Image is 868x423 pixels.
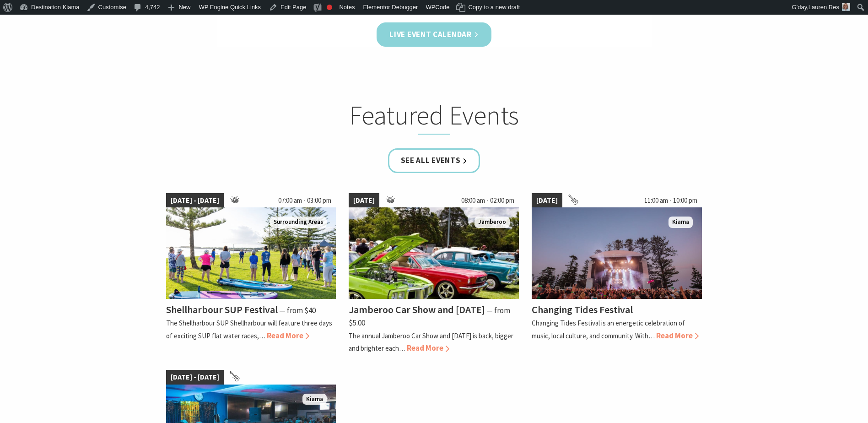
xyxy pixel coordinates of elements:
[349,303,485,316] h4: Jamberoo Car Show and [DATE]
[640,193,702,208] span: 11:00 am - 10:00 pm
[267,331,309,341] span: Read More
[166,193,336,354] a: [DATE] - [DATE] 07:00 am - 03:00 pm Jodie Edwards Welcome to Country Surrounding Areas Shellharbo...
[166,193,224,208] span: [DATE] - [DATE]
[656,331,699,341] span: Read More
[388,148,480,173] a: See all Events
[532,193,702,354] a: [DATE] 11:00 am - 10:00 pm Changing Tides Main Stage Kiama Changing Tides Festival Changing Tides...
[532,207,702,299] img: Changing Tides Main Stage
[327,5,332,10] div: Focus keyphrase not set
[349,207,519,299] img: Jamberoo Car Show
[274,193,336,208] span: 07:00 am - 03:00 pm
[166,319,332,340] p: The Shellharbour SUP Shellharbour will feature three days of exciting SUP flat water races,…
[809,4,839,11] span: Lauren Res
[532,303,633,316] h4: Changing Tides Festival
[474,217,510,228] span: Jamberoo
[377,22,491,47] a: Live Event Calendar
[166,370,224,385] span: [DATE] - [DATE]
[279,305,316,315] span: ⁠— from $40
[270,217,327,228] span: Surrounding Areas
[349,193,519,354] a: [DATE] 08:00 am - 02:00 pm Jamberoo Car Show Jamberoo Jamberoo Car Show and [DATE] ⁠— from $5.00 ...
[842,3,850,11] img: Res-lauren-square-150x150.jpg
[532,319,685,340] p: Changing Tides Festival is an energetic celebration of music, local culture, and community. With…
[669,217,693,228] span: Kiama
[349,193,379,208] span: [DATE]
[166,303,278,316] h4: Shellharbour SUP Festival
[407,343,449,353] span: Read More
[457,193,519,208] span: 08:00 am - 02:00 pm
[166,207,336,299] img: Jodie Edwards Welcome to Country
[532,193,562,208] span: [DATE]
[255,99,614,135] h2: Featured Events
[349,331,513,352] p: The annual Jamberoo Car Show and [DATE] is back, bigger and brighter each…
[302,394,327,405] span: Kiama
